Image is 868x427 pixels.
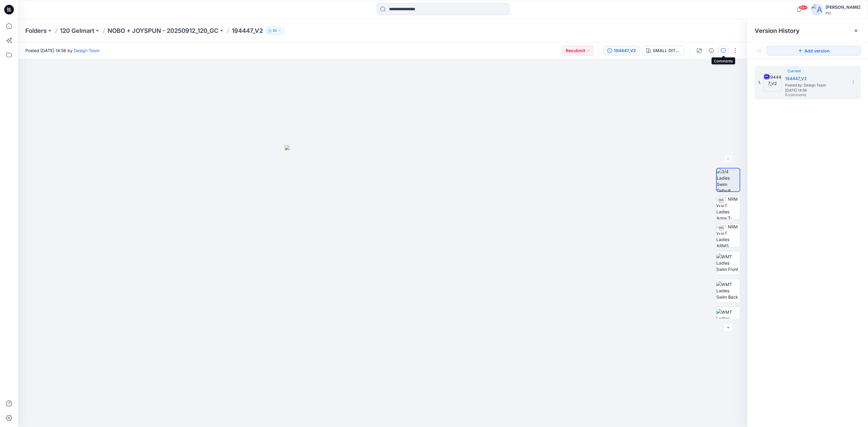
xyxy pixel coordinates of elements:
span: 99+ [799,5,808,10]
button: Details [706,46,716,55]
img: 194447_V2 [763,74,782,92]
button: Show Hidden Versions [755,46,764,55]
p: 194447_V2 [232,27,263,35]
img: WMT Ladies Swim Left [716,309,740,328]
button: Add version [767,46,861,55]
a: 120 Gelmart [60,27,94,35]
img: avatar [811,4,823,16]
img: TT NRM WMT Ladies ARMS DOWN [716,224,740,247]
button: 194447_V2 [603,46,640,55]
h5: 194447_V2 [785,75,845,82]
span: [DATE] 14:56 [785,88,845,93]
div: PIC [826,11,860,15]
a: Design Team [74,48,99,53]
button: 10 [265,27,284,35]
span: Posted [DATE] 14:56 by [25,47,99,54]
span: Version History [755,27,800,34]
img: WMT Ladies Swim Front [716,253,740,272]
span: Posted by: Design Team [785,82,845,88]
a: Folders [25,27,47,35]
div: 194447_V2 [614,47,636,54]
img: TT NRM WMT Ladies Arms T-POSE [716,196,740,219]
img: 3/4 Ladies Swim Default [717,168,740,191]
span: 1. [758,80,761,85]
span: Current [788,69,801,73]
button: Close [854,28,858,33]
img: WMT Ladies Swim Back [716,281,740,300]
button: SMALL DITSY V1_PLUM CANDY [642,46,684,55]
p: 10 [273,27,277,34]
span: 6 comments [785,93,827,98]
div: [PERSON_NAME] [826,4,860,11]
div: SMALL DITSY V1_PLUM CANDY [653,47,681,54]
a: NOBO + JOYSPUN - 20250912_120_GC [108,27,219,35]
